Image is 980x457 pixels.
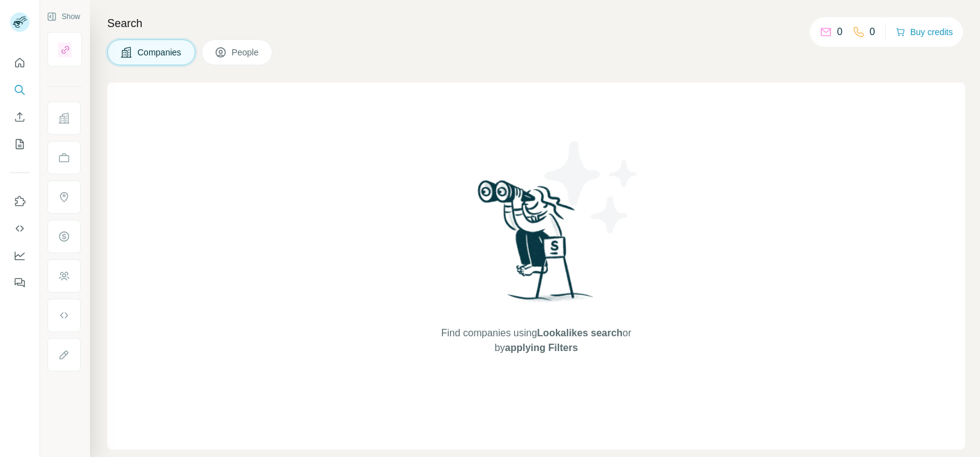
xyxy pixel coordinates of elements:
img: Surfe Illustration - Woman searching with binoculars [472,177,600,314]
p: 0 [837,25,843,39]
button: Dashboard [10,245,30,267]
button: Search [10,79,30,101]
button: Use Surfe on LinkedIn [10,190,30,212]
button: My lists [10,133,30,155]
span: Lookalikes search [537,328,623,338]
button: Buy credits [896,23,953,41]
button: Quick start [10,52,30,74]
button: Show [38,7,89,26]
span: People [232,46,260,59]
h4: Search [107,15,965,32]
span: Companies [137,46,182,59]
span: Find companies using or by [438,326,635,355]
img: Surfe Illustration - Stars [536,132,647,243]
button: Enrich CSV [10,106,30,128]
button: Use Surfe API [10,217,30,240]
p: 0 [870,25,875,39]
span: applying Filters [505,342,578,353]
button: Feedback [10,272,30,294]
